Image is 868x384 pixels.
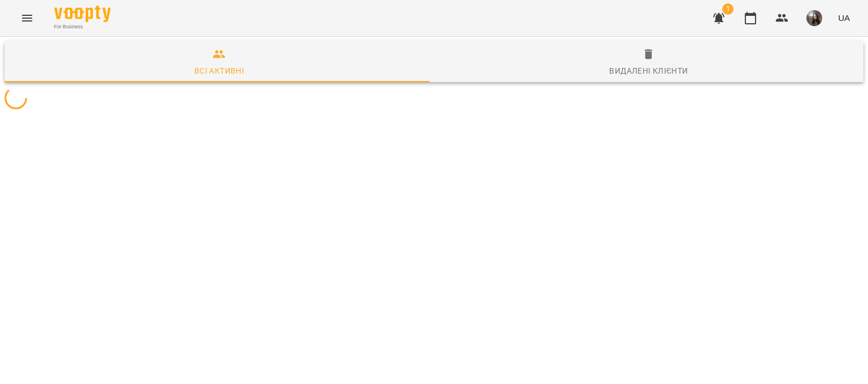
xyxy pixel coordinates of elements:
button: UA [834,7,854,28]
div: Всі активні [194,64,244,78]
span: For Business [54,23,111,31]
div: Видалені клієнти [609,64,688,78]
img: 3223da47ea16ff58329dec54ac365d5d.JPG [806,10,822,26]
button: Menu [14,5,41,32]
span: UA [838,12,850,24]
span: 1 [722,3,734,15]
img: Voopty Logo [54,6,111,22]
